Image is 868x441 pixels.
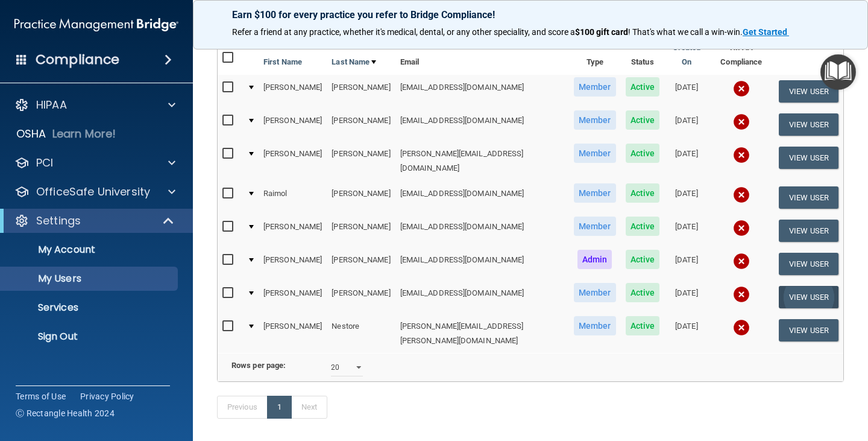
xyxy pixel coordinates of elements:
[16,390,66,402] a: Terms of Use
[626,316,660,335] span: Active
[8,331,172,343] p: Sign Out
[626,250,660,269] span: Active
[733,220,750,236] img: cross.ca9f0e7f.svg
[574,144,616,163] span: Member
[577,250,612,269] span: Admin
[664,214,709,247] td: [DATE]
[621,36,665,75] th: Status
[232,9,829,21] p: Earn $100 for every practice you refer to Bridge Compliance!
[327,281,395,314] td: [PERSON_NAME]
[259,314,327,353] td: [PERSON_NAME]
[8,244,172,256] p: My Account
[743,27,787,37] strong: Get Started
[626,144,660,163] span: Active
[259,247,327,281] td: [PERSON_NAME]
[16,407,115,419] span: Ⓒ Rectangle Health 2024
[52,127,116,141] p: Learn More!
[259,214,327,247] td: [PERSON_NAME]
[669,40,704,69] a: Created On
[709,36,774,75] th: HIPAA Compliance
[36,98,67,112] p: HIPAA
[8,302,172,314] p: Services
[574,316,616,335] span: Member
[14,98,175,112] a: HIPAA
[779,113,838,136] button: View User
[626,110,660,130] span: Active
[263,55,302,69] a: First Name
[16,127,46,141] p: OSHA
[626,283,660,302] span: Active
[395,108,569,141] td: [EMAIL_ADDRESS][DOMAIN_NAME]
[395,181,569,214] td: [EMAIL_ADDRESS][DOMAIN_NAME]
[36,214,81,228] p: Settings
[395,75,569,108] td: [EMAIL_ADDRESS][DOMAIN_NAME]
[664,314,709,353] td: [DATE]
[575,27,628,37] strong: $100 gift card
[36,185,150,199] p: OfficeSafe University
[395,281,569,314] td: [EMAIL_ADDRESS][DOMAIN_NAME]
[779,286,838,308] button: View User
[664,181,709,214] td: [DATE]
[664,108,709,141] td: [DATE]
[332,55,376,69] a: Last Name
[259,141,327,181] td: [PERSON_NAME]
[569,36,621,75] th: Type
[14,185,175,199] a: OfficeSafe University
[626,77,660,97] span: Active
[626,217,660,236] span: Active
[291,396,327,419] a: Next
[267,396,292,419] a: 1
[217,396,268,419] a: Previous
[327,108,395,141] td: [PERSON_NAME]
[395,314,569,353] td: [PERSON_NAME][EMAIL_ADDRESS][PERSON_NAME][DOMAIN_NAME]
[574,283,616,302] span: Member
[733,186,750,203] img: cross.ca9f0e7f.svg
[628,27,743,37] span: ! That's what we call a win-win.
[820,54,856,90] button: Open Resource Center
[327,214,395,247] td: [PERSON_NAME]
[259,281,327,314] td: [PERSON_NAME]
[733,319,750,336] img: cross.ca9f0e7f.svg
[327,314,395,353] td: Nestore
[259,108,327,141] td: [PERSON_NAME]
[574,110,616,130] span: Member
[779,186,838,209] button: View User
[779,319,838,341] button: View User
[395,141,569,181] td: [PERSON_NAME][EMAIL_ADDRESS][DOMAIN_NAME]
[733,147,750,163] img: cross.ca9f0e7f.svg
[733,253,750,270] img: cross.ca9f0e7f.svg
[259,75,327,108] td: [PERSON_NAME]
[14,156,175,170] a: PCI
[232,27,575,37] span: Refer a friend at any practice, whether it's medical, dental, or any other speciality, and score a
[574,77,616,97] span: Member
[574,183,616,203] span: Member
[327,181,395,214] td: [PERSON_NAME]
[259,181,327,214] td: Raimol
[626,183,660,203] span: Active
[327,247,395,281] td: [PERSON_NAME]
[733,80,750,97] img: cross.ca9f0e7f.svg
[664,247,709,281] td: [DATE]
[36,51,119,68] h4: Compliance
[743,27,789,37] a: Get Started
[664,75,709,108] td: [DATE]
[664,281,709,314] td: [DATE]
[779,147,838,169] button: View User
[664,141,709,181] td: [DATE]
[574,217,616,236] span: Member
[231,361,286,370] b: Rows per page:
[779,220,838,242] button: View User
[395,214,569,247] td: [EMAIL_ADDRESS][DOMAIN_NAME]
[395,36,569,75] th: Email
[14,214,175,228] a: Settings
[779,253,838,275] button: View User
[80,390,134,402] a: Privacy Policy
[327,75,395,108] td: [PERSON_NAME]
[14,13,178,37] img: PMB logo
[395,247,569,281] td: [EMAIL_ADDRESS][DOMAIN_NAME]
[8,273,172,285] p: My Users
[733,286,750,303] img: cross.ca9f0e7f.svg
[36,156,53,170] p: PCI
[779,80,838,103] button: View User
[327,141,395,181] td: [PERSON_NAME]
